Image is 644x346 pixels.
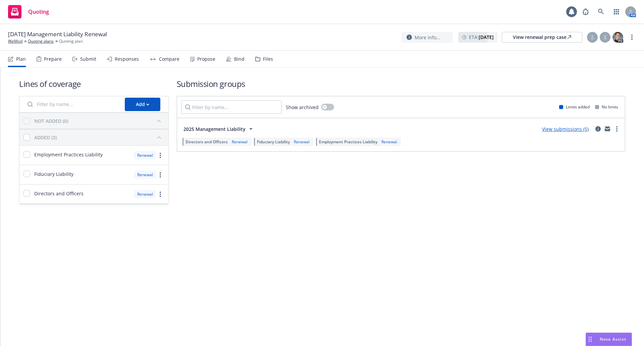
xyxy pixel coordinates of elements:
[156,190,164,198] a: more
[594,125,602,133] a: circleInformation
[181,122,257,136] button: 2025 Management Liability
[183,126,246,133] span: 2025 Management Liability
[185,139,228,145] span: Directors and Officers
[5,2,52,21] a: Quoting
[586,333,594,346] div: Drag to move
[559,104,590,110] div: Limits added
[610,5,623,18] a: Switch app
[16,56,26,62] div: Plan
[23,98,121,111] input: Filter by name...
[34,132,164,143] button: ADDED (3)
[34,115,164,126] button: NOT ADDED (0)
[594,5,608,18] a: Search
[181,100,282,114] input: Filter by name...
[34,117,68,125] div: NOT ADDED (0)
[469,34,494,41] span: ETA :
[401,32,453,43] button: More info...
[28,9,49,14] span: Quoting
[80,56,96,62] div: Submit
[34,134,57,141] div: ADDED (3)
[603,125,611,133] a: mail
[230,139,249,145] div: Renewal
[502,32,582,43] a: View renewal prep case
[156,171,164,179] a: more
[613,125,621,133] a: more
[8,38,22,44] a: WeMod
[156,151,164,159] a: more
[115,56,139,62] div: Responses
[579,5,592,18] a: Report a Bug
[34,170,73,178] span: Fiduciary Liability
[286,104,319,111] span: Show archived
[8,30,107,38] span: [DATE] Management Liability Renewal
[34,151,103,158] span: Employment Practices Liability
[628,33,636,41] a: more
[34,190,84,197] span: Directors and Officers
[595,104,618,110] div: No limits
[134,151,156,159] div: Renewal
[586,333,632,346] button: Nova Assist
[197,56,215,62] div: Propose
[415,34,440,41] span: More info...
[380,139,398,145] div: Renewal
[319,139,377,145] span: Employment Practices Liability
[19,78,169,89] h1: Lines of coverage
[136,98,149,111] div: Add
[263,56,273,62] div: Files
[292,139,311,145] div: Renewal
[44,56,62,62] div: Prepare
[600,336,626,342] span: Nova Assist
[134,170,156,179] div: Renewal
[612,32,623,43] img: photo
[59,38,83,44] span: Quoting plan
[28,38,54,44] a: Quoting plans
[234,56,245,62] div: Bind
[125,98,160,111] button: Add
[134,190,156,198] div: Renewal
[513,32,571,42] div: View renewal prep case
[177,78,625,89] h1: Submission groups
[257,139,290,145] span: Fiduciary Liability
[479,34,494,40] strong: [DATE]
[159,56,179,62] div: Compare
[542,126,589,132] a: View submissions (5)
